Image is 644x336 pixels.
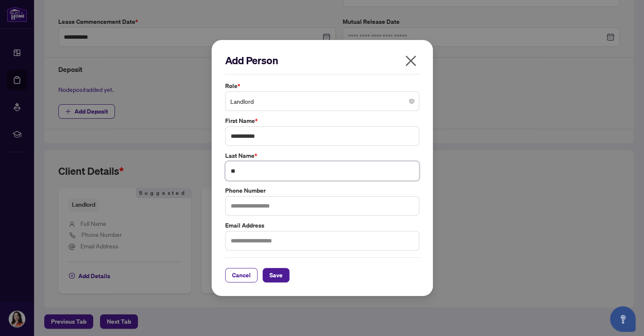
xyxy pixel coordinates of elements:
span: Cancel [232,268,251,282]
label: Last Name [225,151,419,160]
span: Landlord [230,93,414,109]
span: close [404,54,418,68]
span: Save [269,268,283,282]
label: Role [225,81,419,91]
label: Phone Number [225,186,419,195]
button: Open asap [610,306,635,332]
button: Cancel [225,268,258,282]
label: First Name [225,116,419,125]
span: close-circle [409,99,414,104]
label: Email Address [225,221,419,230]
h2: Add Person [225,54,419,67]
button: Save [263,268,289,282]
